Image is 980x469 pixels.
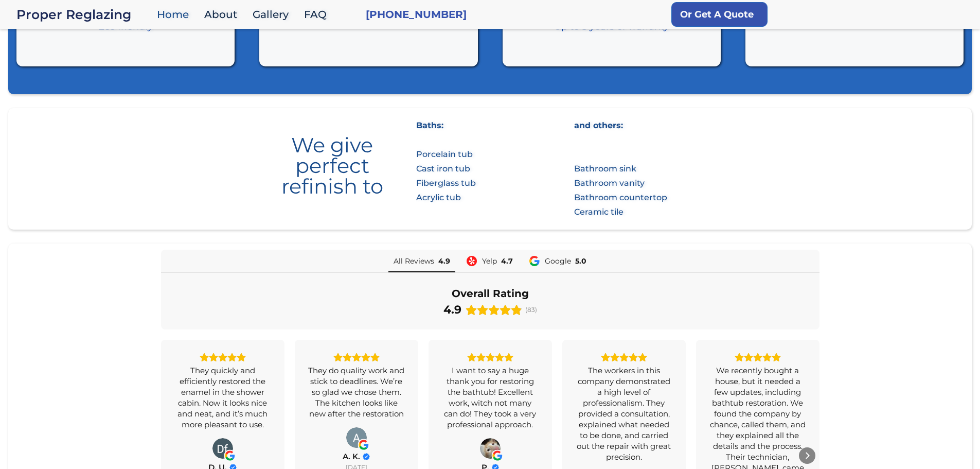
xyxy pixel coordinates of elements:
[441,365,539,430] div: I want to say a huge thank you for restoring the bathtub! Excellent work, witch not many can do! ...
[416,120,443,130] strong: Baths:
[438,257,450,266] div: Rating: 4.9 out of 5
[346,427,367,448] img: A. K.
[575,365,673,462] div: The workers in this company demonstrated a high level of professionalism. They provided a consult...
[212,438,233,459] a: View on Google
[174,365,272,430] div: They quickly and efficiently restored the enamel in the shower cabin. Now it looks nice and neat,...
[709,353,807,362] div: Rating: 5.0 out of 5
[308,353,405,362] div: Rating: 5.0 out of 5
[363,453,370,460] div: Verified Customer
[575,257,586,266] div: Rating: 5.0 out of 5
[394,257,434,265] span: All Reviews
[501,257,513,266] div: Rating: 4.7 out of 5
[174,353,272,362] div: Rating: 5.0 out of 5
[16,7,152,22] a: home
[438,257,450,266] div: 4.9
[443,303,522,317] div: Rating: 4.9 out of 5
[480,438,501,459] a: View on Google
[212,438,233,459] img: D. U.
[165,447,182,464] div: Previous
[575,257,586,266] div: 5.0
[525,306,537,314] span: (83)
[482,257,497,265] span: Yelp
[501,257,513,266] div: 4.7
[199,4,247,26] a: About
[480,438,501,459] img: P.
[416,118,476,205] div: Porcelain tub Cast iron tub Fiberglass tub Acrylic tub
[799,447,815,464] div: Next
[443,303,461,317] div: 4.9
[574,164,667,217] strong: ‍ Bathroom sink Bathroom vanity Bathroom countertop Ceramic tile
[299,4,337,26] a: FAQ
[441,353,539,362] div: Rating: 5.0 out of 5
[574,120,623,130] strong: and others:‍
[366,7,467,22] a: [PHONE_NUMBER]
[346,427,367,448] a: View on Google
[16,7,152,22] div: Proper Reglazing
[343,452,360,461] span: A. K.
[247,4,299,26] a: Gallery
[259,127,406,197] div: We give perfect refinish to
[343,452,370,461] a: Review by A. K.
[671,2,768,27] a: Or Get A Quote
[308,365,405,419] div: They do quality work and stick to deadlines. We’re so glad we chose them. The kitchen looks like ...
[575,353,673,362] div: Rating: 5.0 out of 5
[545,257,571,265] span: Google
[452,285,529,302] div: Overall Rating
[152,4,199,26] a: Home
